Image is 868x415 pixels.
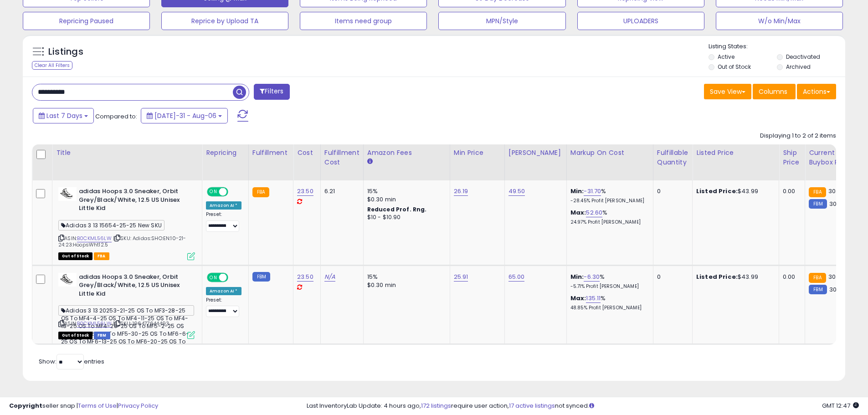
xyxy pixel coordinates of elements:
[570,272,584,281] b: Min:
[46,111,82,120] span: Last 7 Days
[58,305,194,316] span: Adidas 3 13 20253-21-25 OS To MF3-28-25 OS To MF4-4-25 OS To MF4-11-25 OS To MF4-18-25 OS To MF4-...
[786,63,811,71] label: Archived
[570,187,646,204] div: %
[454,187,468,196] a: 26.19
[570,305,646,311] p: 48.85% Profit [PERSON_NAME]
[809,273,826,283] small: FBA
[438,12,565,30] button: MPN/Style
[77,320,112,328] a: B0CKML56LW
[716,12,843,30] button: W/o Min/Max
[94,252,109,260] span: FBA
[783,187,798,195] div: 0.00
[95,112,137,121] span: Compared to:
[809,199,827,209] small: FBM
[828,272,845,281] span: 30.52
[570,198,646,204] p: -28.45% Profit [PERSON_NAME]
[577,12,704,30] button: UPLOADERS
[367,148,446,158] div: Amazon Fees
[718,63,751,71] label: Out of Stock
[657,187,685,195] div: 0
[696,148,775,158] div: Listed Price
[570,294,586,302] b: Max:
[584,187,601,196] a: -31.70
[58,273,195,338] div: ASIN:
[324,187,356,195] div: 6.21
[9,401,42,410] strong: Copyright
[704,84,751,99] button: Save View
[206,211,241,232] div: Preset:
[39,357,104,366] span: Show: entries
[570,187,584,195] b: Min:
[252,187,269,197] small: FBA
[566,144,653,180] th: The percentage added to the cost of goods (COGS) that forms the calculator for Min & Max prices.
[141,108,228,123] button: [DATE]-31 - Aug-06
[584,272,600,282] a: -6.30
[118,401,158,410] a: Privacy Policy
[508,272,525,282] a: 65.00
[297,272,313,282] a: 23.50
[809,187,826,197] small: FBA
[657,273,685,281] div: 0
[709,42,845,51] p: Listing States:
[718,53,734,61] label: Active
[586,208,602,217] a: 52.60
[206,201,241,210] div: Amazon AI *
[58,252,92,260] span: All listings that are currently out of stock and unavailable for purchase on Amazon
[696,187,738,195] b: Listed Price:
[58,235,186,248] span: | SKU: Adidas:SHO:EN:10-21-24:23:HoopsWht12.5
[759,87,787,96] span: Columns
[254,84,289,100] button: Filters
[829,285,846,294] span: 30.33
[454,148,501,158] div: Min Price
[454,272,468,282] a: 25.91
[56,148,198,158] div: Title
[48,46,83,58] h5: Listings
[297,187,313,196] a: 23.50
[227,273,241,281] span: OFF
[9,402,158,410] div: seller snap | |
[58,187,195,259] div: ASIN:
[206,297,241,318] div: Preset:
[570,209,646,225] div: %
[367,205,427,213] b: Reduced Prof. Rng.
[33,108,94,123] button: Last 7 Days
[570,148,649,158] div: Markup on Cost
[421,401,451,410] a: 172 listings
[570,208,586,217] b: Max:
[252,272,270,282] small: FBM
[78,401,117,410] a: Terms of Use
[509,401,555,410] a: 17 active listings
[570,294,646,311] div: %
[252,148,289,158] div: Fulfillment
[367,214,443,221] div: $10 - $10.90
[829,200,846,208] span: 30.33
[367,187,443,195] div: 15%
[94,332,110,339] span: FBM
[324,148,360,167] div: Fulfillment Cost
[696,272,738,281] b: Listed Price:
[79,273,190,301] b: adidas Hoops 3.0 Sneaker, Orbit Grey/Black/White, 12.5 US Unisex Little Kid
[206,148,245,158] div: Repricing
[113,320,169,327] span: | SKU: 196477644493
[206,287,241,295] div: Amazon AI *
[58,220,164,231] span: Adidas 3 13 15654-25-25 New SKU
[828,187,845,195] span: 30.52
[822,401,859,410] span: 2025-08-14 12:47 GMT
[760,132,836,140] div: Displaying 1 to 2 of 2 items
[58,187,77,201] img: 31K7BiGu0dL._SL40_.jpg
[783,148,801,167] div: Ship Price
[324,272,335,282] a: N/A
[297,148,317,158] div: Cost
[227,188,241,196] span: OFF
[570,219,646,225] p: 24.97% Profit [PERSON_NAME]
[508,187,525,196] a: 49.50
[508,148,563,158] div: [PERSON_NAME]
[657,148,688,167] div: Fulfillable Quantity
[208,188,219,196] span: ON
[586,294,601,303] a: 135.11
[58,273,77,287] img: 31K7BiGu0dL._SL40_.jpg
[23,12,150,30] button: Repricing Paused
[786,53,820,61] label: Deactivated
[809,148,856,167] div: Current Buybox Price
[570,283,646,290] p: -5.71% Profit [PERSON_NAME]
